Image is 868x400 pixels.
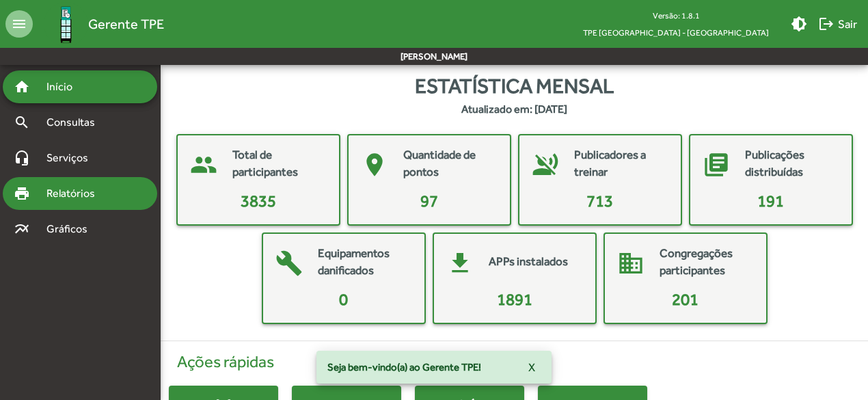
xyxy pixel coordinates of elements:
span: Consultas [38,114,113,131]
span: Sair [818,12,857,36]
span: 0 [339,290,348,308]
span: TPE [GEOGRAPHIC_DATA] - [GEOGRAPHIC_DATA] [572,24,780,41]
div: Versão: 1.8.1 [572,7,780,24]
mat-icon: voice_over_off [525,144,566,185]
span: 713 [586,191,613,210]
mat-icon: get_app [439,243,480,284]
mat-icon: people [183,144,224,185]
span: 191 [757,191,784,210]
mat-icon: multiline_chart [14,221,30,237]
mat-icon: domain [610,243,651,284]
span: 1891 [497,290,532,308]
mat-icon: search [14,114,30,131]
span: Relatórios [38,185,113,202]
button: Sair [813,12,863,36]
a: Gerente TPE [33,2,164,46]
h4: Ações rápidas [169,352,860,372]
mat-card-title: APPs instalados [489,253,568,271]
mat-icon: headset_mic [14,150,30,166]
mat-card-title: Congregações participantes [660,245,752,280]
span: Estatística mensal [415,70,614,101]
span: Serviços [38,150,107,166]
span: X [528,355,535,379]
mat-icon: logout [818,16,835,32]
span: 97 [420,191,438,210]
mat-icon: menu [5,10,33,38]
mat-icon: print [14,185,30,202]
span: Seja bem-vindo(a) ao Gerente TPE! [327,360,481,374]
mat-icon: home [14,79,30,95]
mat-card-title: Publicações distribuídas [745,146,838,181]
mat-icon: library_books [696,144,737,185]
mat-icon: build [269,243,310,284]
strong: Atualizado em: [DATE] [461,101,567,118]
span: 201 [672,290,699,308]
button: X [517,355,546,379]
span: Início [38,79,92,95]
mat-icon: place [354,144,395,185]
mat-card-title: Quantidade de pontos [403,146,496,181]
span: 3835 [241,191,276,210]
img: Logo [44,2,88,46]
mat-card-title: Equipamentos danificados [318,245,411,280]
span: Gerente TPE [88,13,164,35]
mat-icon: brightness_medium [791,16,807,32]
mat-card-title: Total de participantes [232,146,325,181]
mat-card-title: Publicadores a treinar [574,146,667,181]
span: Gráficos [38,221,106,237]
